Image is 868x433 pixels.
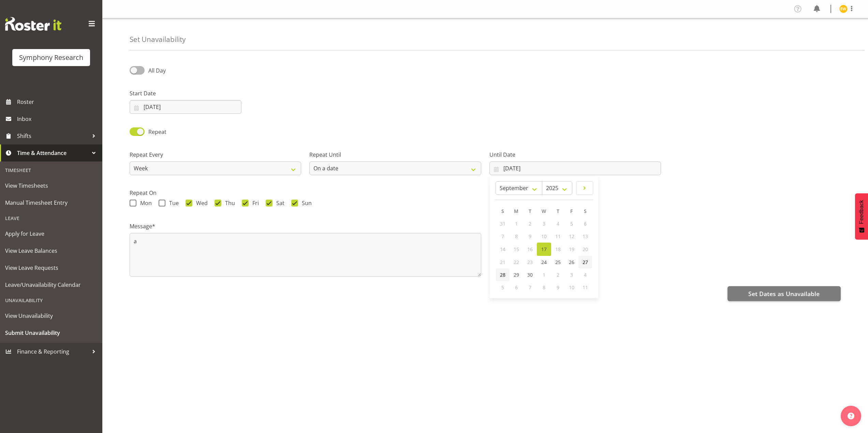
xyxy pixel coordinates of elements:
span: 13 [583,233,588,239]
span: 9 [557,284,559,291]
label: Message* [130,222,481,230]
a: 25 [551,256,565,268]
label: Repeat Every [130,151,301,159]
span: 18 [555,246,561,252]
span: 10 [569,284,574,291]
a: View Leave Requests [2,259,101,276]
span: 4 [584,272,587,278]
span: 15 [514,246,519,252]
span: 27 [583,259,588,265]
img: help-xxl-2.png [848,413,854,419]
span: 22 [514,259,519,265]
div: Symphony Research [19,52,83,63]
span: 1 [543,272,545,278]
span: 3 [570,272,573,278]
span: 17 [541,246,547,252]
span: Leave/Unavailability Calendar [5,280,97,290]
span: F [570,208,573,214]
span: All Day [148,67,166,74]
label: Start Date [130,89,241,97]
span: W [542,208,546,214]
span: Shifts [17,131,89,141]
span: Tue [165,200,179,206]
span: Fri [249,200,259,206]
span: 8 [515,233,518,239]
span: 14 [500,246,505,252]
span: Submit Unavailability [5,328,97,338]
span: 3 [543,220,545,227]
label: Repeat On [130,189,841,197]
span: 5 [570,220,573,227]
span: 1 [515,220,518,227]
span: 19 [569,246,574,252]
img: Rosterit website logo [5,17,61,31]
span: 23 [527,259,533,265]
a: Leave/Unavailability Calendar [2,276,101,293]
span: 25 [555,259,561,265]
div: Timesheet [2,163,101,177]
span: 6 [584,220,587,227]
a: View Unavailability [2,307,101,324]
span: View Timesheets [5,181,97,191]
a: 26 [565,256,578,268]
span: 10 [541,233,547,239]
span: Manual Timesheet Entry [5,198,97,208]
span: M [514,208,518,214]
a: 30 [523,268,537,281]
span: S [584,208,587,214]
div: Leave [2,211,101,225]
span: Sat [273,200,284,206]
span: 7 [501,233,504,239]
span: 8 [543,284,545,291]
a: 29 [510,268,523,281]
a: Manual Timesheet Entry [2,194,101,211]
span: 21 [500,259,505,265]
a: Apply for Leave [2,225,101,242]
button: Feedback - Show survey [855,193,868,239]
span: 7 [529,284,531,291]
span: View Leave Balances [5,246,97,256]
a: View Timesheets [2,177,101,194]
button: Set Dates as Unavailable [727,286,841,301]
h4: Set Unavailability [130,35,186,43]
span: 24 [541,259,547,265]
span: 28 [500,272,505,278]
span: View Leave Requests [5,263,97,273]
div: Unavailability [2,293,101,307]
label: Repeat Until [309,151,481,159]
span: 30 [527,272,533,278]
img: enrica-walsh11863.jpg [839,5,848,13]
label: Until Date [489,151,661,159]
span: S [501,208,504,214]
span: Wed [192,200,208,206]
span: 11 [555,233,561,239]
span: 29 [514,272,519,278]
span: Apply for Leave [5,229,97,239]
a: View Leave Balances [2,242,101,259]
a: 24 [537,256,551,268]
span: 5 [501,284,504,291]
span: View Unavailability [5,311,97,321]
span: Set Dates as Unavailable [748,289,820,298]
span: 9 [529,233,531,239]
span: Time & Attendance [17,148,89,158]
input: Click to select... [130,100,241,114]
span: Sun [298,200,312,206]
span: 26 [569,259,574,265]
span: 12 [569,233,574,239]
a: 27 [578,256,592,268]
span: Roster [17,97,99,107]
span: 2 [529,220,531,227]
span: Thu [221,200,235,206]
span: 31 [500,220,505,227]
span: 16 [527,246,533,252]
a: Submit Unavailability [2,324,101,341]
span: 20 [583,246,588,252]
span: T [557,208,559,214]
span: Repeat [145,128,166,136]
a: 28 [496,268,510,281]
span: Inbox [17,114,99,124]
span: T [529,208,531,214]
span: Mon [136,200,152,206]
span: 2 [557,272,559,278]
